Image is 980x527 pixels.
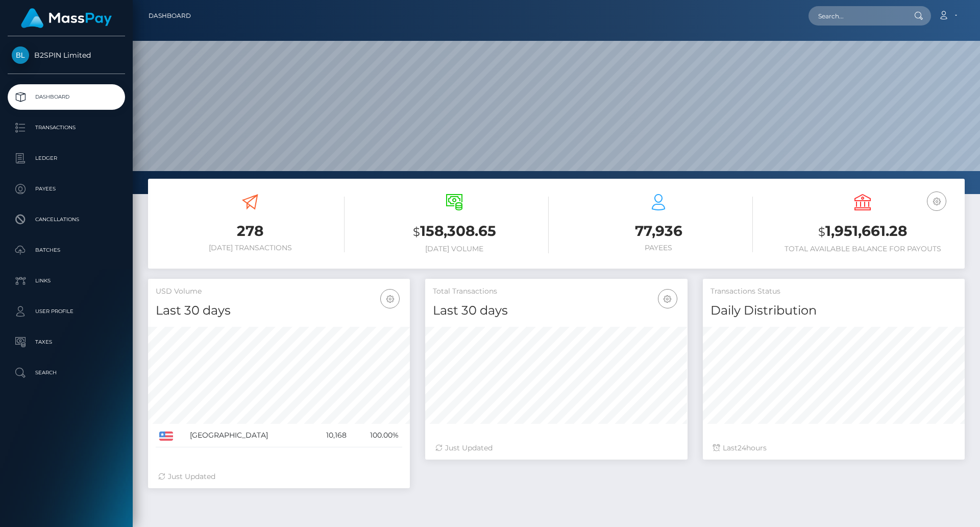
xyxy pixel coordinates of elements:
a: Transactions [8,115,125,140]
h6: Payees [564,244,753,252]
p: Search [12,365,121,380]
h5: Total Transactions [433,286,679,297]
small: $ [818,225,825,239]
a: Links [8,268,125,294]
a: Search [8,360,125,386]
img: MassPay Logo [21,8,112,28]
span: 24 [738,443,746,452]
h6: [DATE] Transactions [156,244,345,252]
h4: Last 30 days [156,302,402,320]
div: Just Updated [435,443,677,453]
td: 100.00% [350,424,402,447]
h5: Transactions Status [710,286,957,297]
p: Taxes [12,334,121,350]
a: Dashboard [149,5,191,27]
p: Transactions [12,120,121,135]
a: Dashboard [8,84,125,110]
h3: 278 [156,221,345,241]
a: Taxes [8,329,125,355]
p: Payees [12,181,121,197]
img: US.png [159,432,173,441]
h5: USD Volume [156,286,402,297]
h3: 77,936 [564,221,753,241]
div: Last hours [713,443,954,453]
h4: Daily Distribution [710,302,957,320]
p: User Profile [12,304,121,319]
h4: Last 30 days [433,302,679,320]
p: Links [12,273,121,289]
span: B2SPIN Limited [8,51,125,60]
td: 10,168 [310,424,351,447]
div: Just Updated [158,471,400,482]
input: Search... [808,6,904,26]
h6: [DATE] Volume [360,245,549,253]
a: Payees [8,176,125,202]
img: B2SPIN Limited [12,46,29,64]
p: Ledger [12,151,121,166]
td: [GEOGRAPHIC_DATA] [186,424,310,447]
p: Dashboard [12,89,121,105]
a: Batches [8,237,125,263]
h3: 1,951,661.28 [768,221,957,242]
a: User Profile [8,299,125,324]
h6: Total Available Balance for Payouts [768,245,957,253]
p: Batches [12,243,121,258]
h3: 158,308.65 [360,221,549,242]
a: Cancellations [8,207,125,232]
small: $ [413,225,420,239]
p: Cancellations [12,212,121,227]
a: Ledger [8,146,125,171]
